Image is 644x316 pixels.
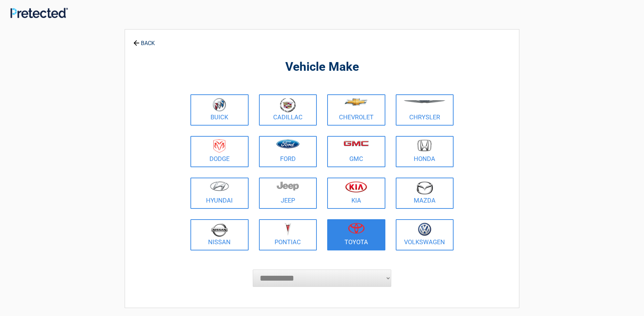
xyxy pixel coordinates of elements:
img: kia [345,181,367,193]
a: Honda [396,136,454,167]
img: chrysler [403,100,446,103]
a: Jeep [259,178,317,209]
img: jeep [277,181,299,191]
img: gmc [343,140,369,146]
a: Pontiac [259,219,317,250]
img: buick [213,98,226,112]
a: Chrysler [396,94,454,126]
img: dodge [213,139,225,153]
img: pontiac [284,223,291,236]
a: Volkswagen [396,219,454,250]
img: honda [417,139,432,152]
img: ford [276,139,299,148]
img: volkswagen [418,223,431,236]
img: toyota [348,223,365,234]
h2: Vehicle Make [189,59,455,75]
a: Toyota [327,219,385,250]
a: Ford [259,136,317,167]
img: cadillac [280,98,296,112]
a: BACK [132,34,156,46]
a: Nissan [190,219,249,250]
img: mazda [416,181,433,195]
a: Kia [327,178,385,209]
img: chevrolet [345,98,368,106]
a: Mazda [396,178,454,209]
img: hyundai [210,181,229,191]
a: Dodge [190,136,249,167]
img: nissan [211,223,228,237]
a: GMC [327,136,385,167]
a: Buick [190,94,249,126]
a: Chevrolet [327,94,385,126]
a: Cadillac [259,94,317,126]
a: Hyundai [190,178,249,209]
img: Main Logo [10,8,68,18]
